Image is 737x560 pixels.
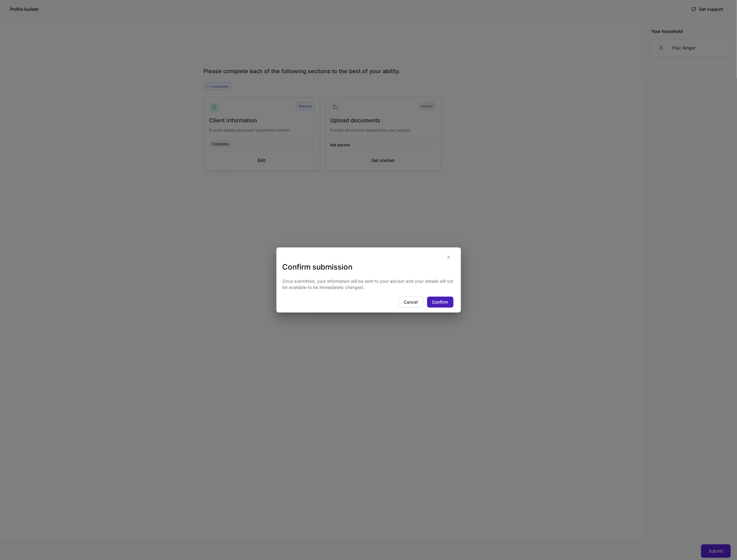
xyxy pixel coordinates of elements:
h3: Confirm submission [283,262,455,272]
p: Once submitted, your information will be sent to your advisor and your details will not be availa... [283,278,455,290]
div: Confirm [432,299,448,305]
div: Cancel [404,299,418,305]
button: Cancel [399,297,423,308]
button: Confirm [427,297,454,308]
